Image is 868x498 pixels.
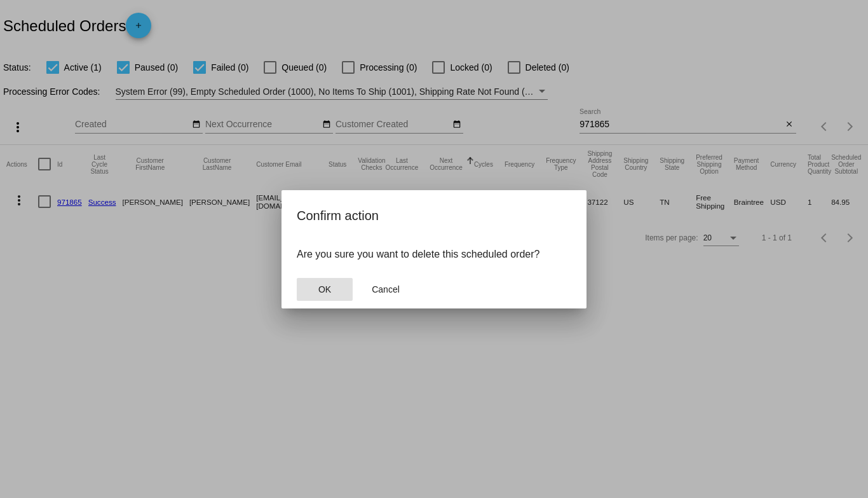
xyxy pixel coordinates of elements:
button: Close dialog [297,278,353,301]
span: OK [318,284,331,294]
p: Are you sure you want to delete this scheduled order? [297,249,571,260]
button: Close dialog [358,278,414,301]
span: Cancel [372,284,400,294]
h2: Confirm action [297,205,571,226]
